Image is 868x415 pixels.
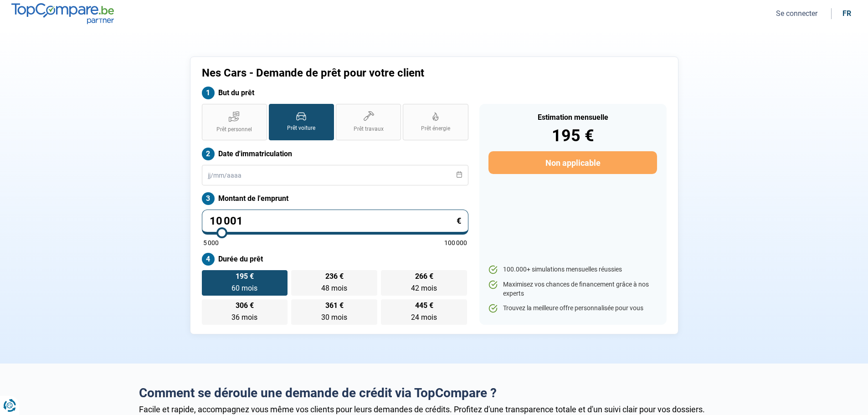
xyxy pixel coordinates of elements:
[457,217,461,225] span: €
[202,67,548,80] h1: Nes Cars - Demande de prêt pour votre client
[488,304,657,313] li: Trouvez la meilleure offre personnalisée pour vous
[202,87,468,99] label: But du prêt
[411,284,437,292] span: 42 mois
[773,9,820,18] button: Se connecter
[488,151,657,174] button: Non applicable
[488,280,657,298] li: Maximisez vos chances de financement grâce à nos experts
[415,302,433,309] span: 445 €
[421,125,450,133] span: Prêt énergie
[236,273,254,280] span: 195 €
[236,302,254,309] span: 306 €
[203,240,219,246] span: 5 000
[321,313,347,322] span: 30 mois
[488,114,657,121] div: Estimation mensuelle
[444,240,467,246] span: 100 000
[11,3,114,24] img: TopCompare.be
[488,265,657,274] li: 100.000+ simulations mensuelles réussies
[411,313,437,322] span: 24 mois
[202,148,468,160] label: Date d'immatriculation
[842,9,851,18] div: fr
[202,192,468,205] label: Montant de l'emprunt
[325,302,344,309] span: 361 €
[231,313,257,322] span: 36 mois
[139,405,729,414] div: Facile et rapide, accompagnez vous même vos clients pour leurs demandes de crédits. Profitez d'un...
[325,273,344,280] span: 236 €
[321,284,347,292] span: 48 mois
[202,165,468,185] input: jj/mm/aaaa
[231,284,257,292] span: 60 mois
[287,124,315,132] span: Prêt voiture
[216,126,252,133] span: Prêt personnel
[202,253,468,266] label: Durée du prêt
[354,125,384,133] span: Prêt travaux
[415,273,433,280] span: 266 €
[488,128,657,144] div: 195 €
[139,385,729,401] h2: Comment se déroule une demande de crédit via TopCompare ?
